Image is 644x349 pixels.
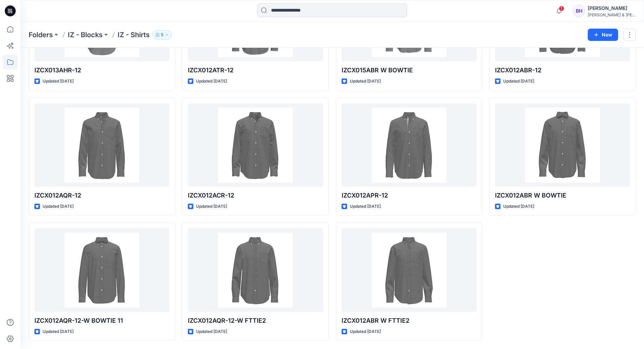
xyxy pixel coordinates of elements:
[43,328,74,335] p: Updated [DATE]
[188,191,323,200] p: IZCX012ACR-12
[68,30,103,40] a: IZ - Blocks
[503,78,534,85] p: Updated [DATE]
[196,328,227,335] p: Updated [DATE]
[161,31,163,39] p: 5
[34,66,169,75] p: IZCX013AHR-12
[196,203,227,210] p: Updated [DATE]
[196,78,227,85] p: Updated [DATE]
[43,78,74,85] p: Updated [DATE]
[43,203,74,210] p: Updated [DATE]
[350,78,381,85] p: Updated [DATE]
[34,103,169,187] a: IZCX012AQR-12
[495,103,630,187] a: IZCX012ABR W BOWTIE
[495,191,630,200] p: IZCX012ABR W BOWTIE
[342,316,477,325] p: IZCX012ABR W FTTIE2
[588,12,635,17] div: [PERSON_NAME] & [PERSON_NAME]
[188,316,323,325] p: IZCX012AQR-12-W FTTIE2
[342,66,477,75] p: IZCX015ABR W BOWTIE
[34,228,169,311] a: IZCX012AQR-12-W BOWTIE 11
[342,228,477,311] a: IZCX012ABR W FTTIE2
[188,66,323,75] p: IZCX012ATR-12
[495,66,630,75] p: IZCX012ABR-12
[342,191,477,200] p: IZCX012APR-12
[350,203,381,210] p: Updated [DATE]
[34,316,169,325] p: IZCX012AQR-12-W BOWTIE 11
[342,103,477,187] a: IZCX012APR-12
[503,203,534,210] p: Updated [DATE]
[118,30,150,40] p: IZ - Shirts
[588,4,635,12] div: [PERSON_NAME]
[350,328,381,335] p: Updated [DATE]
[152,30,172,40] button: 5
[573,5,585,17] div: BH
[34,191,169,200] p: IZCX012AQR-12
[29,30,53,40] a: Folders
[559,6,564,11] span: 1
[188,228,323,311] a: IZCX012AQR-12-W FTTIE2
[588,29,618,41] button: New
[188,103,323,187] a: IZCX012ACR-12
